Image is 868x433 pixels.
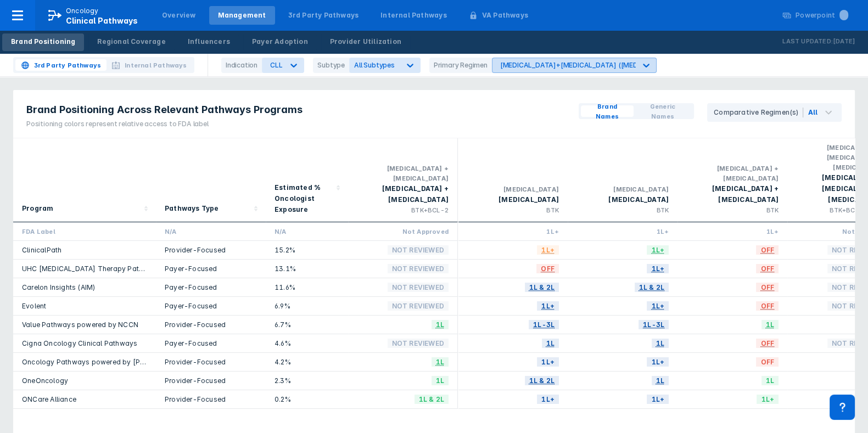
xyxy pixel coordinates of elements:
span: 1L+ [537,393,559,406]
span: 1L-3L [529,318,559,331]
a: Value Pathways powered by NCCN [22,320,138,329]
span: 1L [652,374,669,387]
div: Provider-Focused [165,357,257,367]
div: Management [218,10,266,20]
div: N/A [275,227,339,236]
div: BTK [576,205,669,215]
div: Provider Utilization [330,37,401,47]
a: Evolent [22,302,46,310]
div: [MEDICAL_DATA] + [MEDICAL_DATA] [686,164,779,183]
div: Influencers [188,37,230,47]
button: Brand Names [581,105,634,117]
div: [MEDICAL_DATA] + [MEDICAL_DATA] [686,183,779,205]
div: 0.2% [275,395,339,404]
span: 1L+ [647,300,669,312]
div: Not Approved [357,227,449,236]
div: 11.6% [275,283,339,292]
div: Brand Positioning [11,37,75,47]
span: Not Reviewed [388,300,449,312]
div: Regional Coverage [97,37,165,47]
span: 1L+ [647,262,669,275]
div: N/A [165,227,257,236]
a: ClinicalPath [22,246,61,254]
span: OFF [756,262,779,275]
span: 1L-3L [639,318,669,331]
span: All Subtypes [354,61,395,69]
div: [MEDICAL_DATA] [576,194,669,205]
div: Overview [162,10,196,20]
div: [MEDICAL_DATA] [576,184,669,194]
span: Not Reviewed [388,337,449,350]
a: Carelon Insights (AIM) [22,283,95,291]
a: Provider Utilization [321,33,410,51]
div: 6.7% [275,320,339,329]
button: 3rd Party Pathways [15,59,107,71]
a: Payer Adoption [243,33,317,51]
a: Management [209,6,275,25]
div: 2.3% [275,376,339,385]
div: 1L+ [576,227,669,236]
div: 4.6% [275,339,339,348]
a: Cigna Oncology Clinical Pathways [22,339,137,347]
span: Not Reviewed [388,244,449,256]
span: 1L+ [537,244,559,256]
p: Oncology [66,6,99,16]
div: 1L+ [467,227,559,236]
div: [MEDICAL_DATA] + [MEDICAL_DATA] [357,164,449,183]
div: Payer-Focused [165,301,257,311]
span: 1L [761,374,779,387]
div: [MEDICAL_DATA] + [MEDICAL_DATA] [357,183,449,205]
div: Provider-Focused [165,245,257,255]
span: OFF [756,281,779,294]
div: [MEDICAL_DATA] [467,184,559,194]
div: All [808,108,817,117]
span: 1L [761,318,779,331]
a: 3rd Party Pathways [279,6,368,25]
div: 13.1% [275,264,339,273]
button: Internal Pathways [107,59,192,71]
span: Brand Positioning Across Relevant Pathways Programs [26,103,303,116]
span: OFF [756,300,779,312]
span: 1L & 2L [635,281,669,294]
a: UHC [MEDICAL_DATA] Therapy Pathways [22,265,161,273]
a: Internal Pathways [372,6,455,25]
div: Positioning colors represent relative access to FDA label [26,119,303,129]
div: Contact Support [830,395,855,420]
span: 1L+ [647,244,669,256]
div: BTK [686,205,779,215]
div: FDA Label [22,227,147,236]
div: Provider-Focused [165,395,257,404]
span: 1L & 2L [525,281,559,294]
div: Indication [221,58,262,73]
span: Clinical Pathways [66,16,138,25]
div: [MEDICAL_DATA]+[MEDICAL_DATA] ([MEDICAL_DATA]+[MEDICAL_DATA]) [500,61,740,69]
div: 3rd Party Pathways [288,10,359,20]
span: 1L [432,318,449,331]
div: Payer-Focused [165,283,257,292]
div: BTK [467,205,559,215]
span: Not Reviewed [388,281,449,294]
span: 1L+ [537,300,559,312]
div: Payer-Focused [165,339,257,348]
span: Generic Names [638,102,687,121]
div: 1L+ [686,227,779,236]
span: 1L+ [647,393,669,406]
div: Powerpoint [796,10,848,20]
span: OFF [756,244,779,256]
a: Brand Positioning [2,33,84,51]
span: OFF [756,356,779,368]
span: 1L [652,337,669,350]
div: Comparative Regimen(s) [714,108,803,117]
div: Estimated % Oncologist Exposure [275,182,333,215]
div: BTK+BCL-2 [357,205,449,215]
a: Influencers [179,33,239,51]
p: Last Updated: [782,36,833,47]
div: Payer Adoption [252,37,308,47]
span: 1L [432,356,449,368]
div: Sort [13,138,156,222]
span: 1L+ [647,356,669,368]
span: 1L & 2L [415,393,449,406]
div: Program [22,203,53,214]
span: Internal Pathways [125,60,187,70]
div: Provider-Focused [165,376,257,385]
